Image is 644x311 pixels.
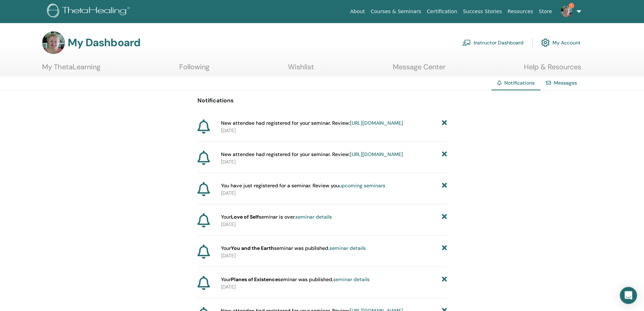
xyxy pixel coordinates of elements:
[221,221,447,228] p: [DATE]
[424,5,460,18] a: Certification
[221,189,447,197] p: [DATE]
[561,6,572,17] img: default.png
[505,5,536,18] a: Resources
[524,63,581,76] a: Help & Resources
[231,276,278,283] strong: Planes of Existence
[221,158,447,166] p: [DATE]
[288,63,314,76] a: Wishlist
[462,35,524,50] a: Instructor Dashboard
[541,37,550,49] img: cog.svg
[329,245,366,251] a: seminar details
[460,5,505,18] a: Success Stories
[368,5,424,18] a: Courses & Seminars
[221,213,332,221] span: Your seminar is over.
[179,63,210,76] a: Following
[47,4,132,20] img: logo.png
[221,245,366,252] span: Your seminar was published.
[568,3,574,9] span: 1
[620,287,637,304] div: Open Intercom Messenger
[350,120,403,126] a: [URL][DOMAIN_NAME]
[536,5,555,18] a: Store
[221,151,403,158] span: New attendee had registered for your seminar. Review:
[221,276,370,283] span: Your seminar was published.
[221,119,403,127] span: New attendee had registered for your seminar. Review:
[221,182,385,189] span: You have just registered for a seminar. Review you
[347,5,367,18] a: About
[554,80,577,86] a: Messages
[42,63,101,76] a: My ThetaLearning
[393,63,445,76] a: Message Center
[231,245,274,251] strong: You and the Earth
[197,96,447,105] p: Notifications
[339,182,385,189] a: upcoming seminars
[462,39,471,46] img: chalkboard-teacher.svg
[221,127,447,134] p: [DATE]
[221,283,447,291] p: [DATE]
[42,31,65,54] img: default.png
[221,252,447,259] p: [DATE]
[231,214,259,220] strong: Love of Self
[295,214,332,220] a: seminar details
[350,151,403,157] a: [URL][DOMAIN_NAME]
[333,276,370,283] a: seminar details
[541,35,581,50] a: My Account
[68,36,140,49] h3: My Dashboard
[504,80,535,86] span: Notifications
